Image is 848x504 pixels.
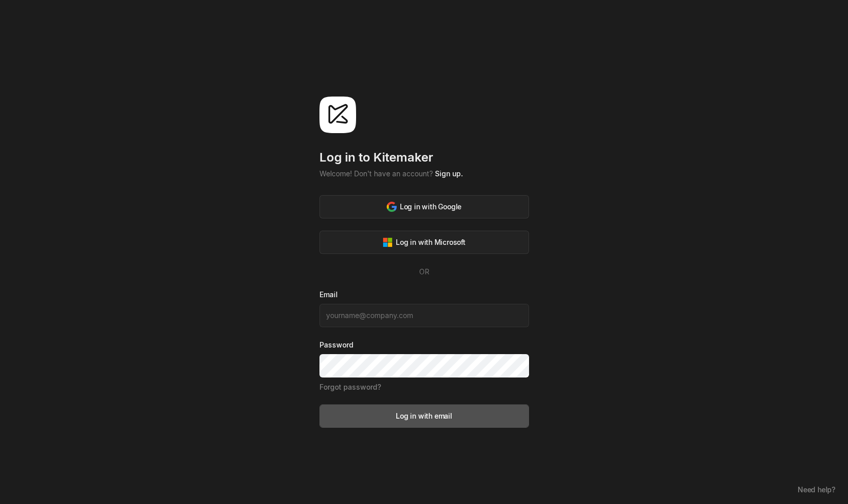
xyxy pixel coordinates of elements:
[319,168,529,179] div: Welcome! Don't have an account?
[387,201,461,212] div: Log in with Google
[319,149,529,166] div: Log in to Kitemaker
[793,482,840,496] button: Need help?
[319,97,356,133] img: svg%3e
[387,202,397,212] img: svg%3e
[319,304,529,327] input: yourname@company.com
[319,231,529,254] button: Log in with Microsoft
[319,289,529,300] label: Email
[435,169,463,178] a: Sign up.
[319,404,529,428] button: Log in with email
[319,339,529,350] label: Password
[319,266,529,277] div: OR
[319,383,381,391] a: Forgot password?
[383,237,465,247] div: Log in with Microsoft
[383,237,393,247] img: svg%3e
[396,411,452,421] div: Log in with email
[319,195,529,218] button: Log in with Google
